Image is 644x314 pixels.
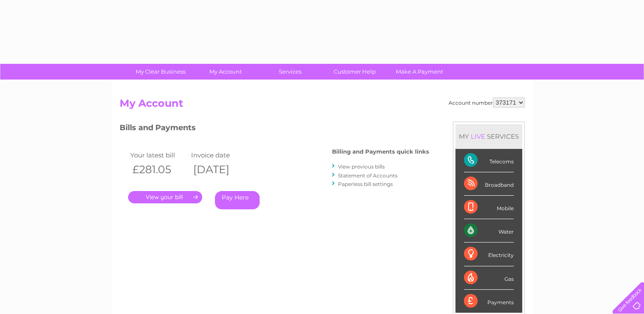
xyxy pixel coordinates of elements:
[455,124,522,148] div: MY SERVICES
[464,196,514,219] div: Mobile
[464,219,514,243] div: Water
[255,64,325,80] a: Services
[464,149,514,172] div: Telecoms
[464,243,514,266] div: Electricity
[120,122,429,137] h3: Bills and Payments
[189,161,250,178] th: [DATE]
[332,148,429,155] h4: Billing and Payments quick links
[128,161,189,178] th: £281.05
[190,64,260,80] a: My Account
[126,64,196,80] a: My Clear Business
[464,172,514,196] div: Broadband
[449,97,525,108] div: Account number
[384,64,455,80] a: Make A Payment
[189,149,250,161] td: Invoice date
[128,191,202,203] a: .
[469,132,487,140] div: LIVE
[215,191,260,209] a: Pay Here
[338,172,398,179] a: Statement of Accounts
[464,266,514,290] div: Gas
[320,64,390,80] a: Customer Help
[128,149,189,161] td: Your latest bill
[120,97,525,114] h2: My Account
[464,290,514,313] div: Payments
[338,163,385,170] a: View previous bills
[338,181,393,187] a: Paperless bill settings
